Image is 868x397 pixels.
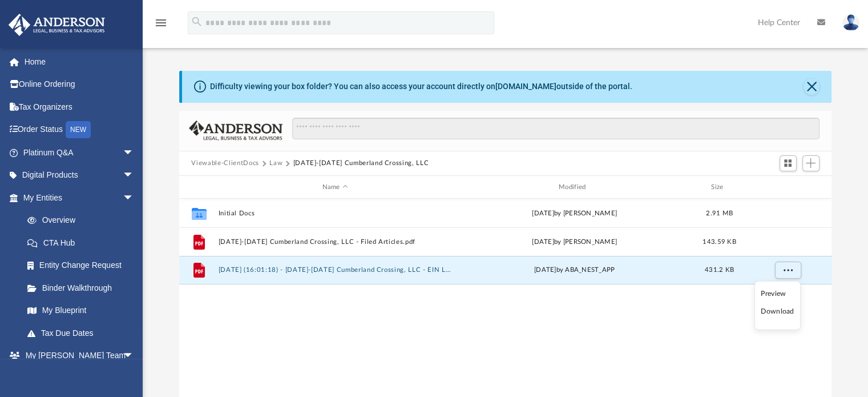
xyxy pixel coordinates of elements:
[293,158,429,169] button: [DATE]-[DATE] Cumberland Crossing, LLC
[123,344,146,368] span: arrow_drop_down
[696,182,742,193] div: Size
[704,267,733,274] span: 431.2 KB
[123,141,146,165] span: arrow_drop_down
[780,155,797,171] button: Switch to Grid View
[761,306,794,318] li: Download
[16,299,146,322] a: My Blueprint
[457,208,691,219] div: [DATE] by [PERSON_NAME]
[8,73,151,96] a: Online Ordering
[123,186,146,210] span: arrow_drop_down
[154,22,168,30] a: menu
[457,182,692,193] div: Modified
[191,15,203,28] i: search
[8,164,151,187] a: Digital Productsarrow_drop_down
[802,155,819,171] button: Add
[8,141,151,164] a: Platinum Q&Aarrow_drop_down
[8,95,151,118] a: Tax Organizers
[191,158,259,169] button: Viewable-ClientDocs
[218,267,452,274] button: [DATE] (16:01:18) - [DATE]-[DATE] Cumberland Crossing, LLC - EIN Letter from IRS.pdf
[5,14,108,36] img: Anderson Advisors Platinum Portal
[8,118,151,142] a: Order StatusNEW
[123,164,146,187] span: arrow_drop_down
[457,237,691,247] div: [DATE] by [PERSON_NAME]
[774,262,801,279] button: More options
[754,281,801,330] ul: More options
[703,239,736,245] span: 143.59 KB
[16,254,151,277] a: Entity Change Request
[706,210,733,216] span: 2.91 MB
[8,186,151,209] a: My Entitiesarrow_drop_down
[8,344,146,367] a: My [PERSON_NAME] Teamarrow_drop_down
[842,14,859,31] img: User Pic
[495,82,556,91] a: [DOMAIN_NAME]
[269,158,282,169] button: Law
[16,209,151,232] a: Overview
[154,16,168,30] i: menu
[16,276,151,299] a: Binder Walkthrough
[292,118,819,139] input: Search files and folders
[218,238,452,246] button: [DATE]-[DATE] Cumberland Crossing, LLC - Filed Articles.pdf
[218,210,452,217] button: Initial Docs
[16,231,151,254] a: CTA Hub
[66,121,91,138] div: NEW
[761,288,794,300] li: Preview
[16,322,151,344] a: Tax Due Dates
[457,266,691,276] div: [DATE] by ABA_NEST_APP
[8,50,151,73] a: Home
[184,182,212,193] div: id
[804,79,819,95] button: Close
[217,182,452,193] div: Name
[747,182,827,193] div: id
[210,81,632,93] div: Difficulty viewing your box folder? You can also access your account directly on outside of the p...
